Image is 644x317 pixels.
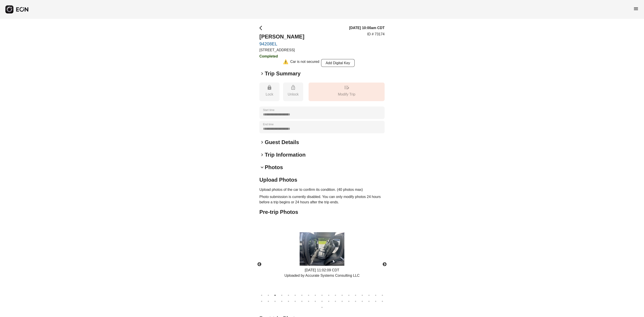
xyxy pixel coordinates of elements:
button: 33 [347,299,351,304]
button: 24 [286,299,291,304]
button: 4 [280,293,284,298]
button: 39 [320,305,324,310]
button: 17 [367,293,371,298]
button: 29 [320,299,324,304]
button: 1 [259,293,264,298]
p: [STREET_ADDRESS] [259,47,304,53]
span: keyboard_arrow_right [259,140,265,145]
button: 20 [259,299,264,304]
div: ⚠️ [283,59,288,67]
span: keyboard_arrow_right [259,71,265,76]
button: 12 [333,293,338,298]
span: keyboard_arrow_right [259,152,265,157]
button: 38 [380,299,385,304]
button: 14 [347,293,351,298]
p: Photo submission is currently disabled. You can only modify photos 24 hours before a trip begins ... [259,194,385,205]
button: 3 [273,293,277,298]
button: 32 [340,299,344,304]
button: 25 [293,299,297,304]
button: Add Digital Key [321,59,355,67]
h3: [DATE] 10:00am CDT [349,25,385,31]
button: 31 [333,299,338,304]
button: 27 [306,299,311,304]
button: 18 [373,293,378,298]
button: 11 [326,293,331,298]
button: 9 [313,293,318,298]
button: Next [377,257,392,272]
button: 23 [280,299,284,304]
span: keyboard_arrow_down [259,165,265,170]
p: ID # 73174 [367,32,385,37]
button: 16 [360,293,364,298]
button: 35 [360,299,364,304]
div: [DATE] 11:02:09 CDT [284,268,360,278]
button: Previous [252,257,267,272]
p: Upload photos of the car to confirm its condition. (40 photos max) [259,187,385,192]
a: 94208EL [259,41,304,47]
button: 15 [353,293,358,298]
h2: Trip Summary [265,70,301,77]
button: 34 [353,299,358,304]
button: 5 [286,293,291,298]
button: 10 [320,293,324,298]
h2: [PERSON_NAME] [259,33,304,40]
button: 8 [306,293,311,298]
button: 2 [266,293,271,298]
button: 19 [380,293,385,298]
div: Car is not secured [290,59,319,67]
h2: Upload Photos [259,176,385,183]
img: https://fastfleet.me/rails/active_storage/blobs/redirect/eyJfcmFpbHMiOnsibWVzc2FnZSI6IkJBaHBBL1ZZ... [300,232,344,266]
div: Uploaded by Accurate Systems Consulting LLC [284,273,360,278]
h2: Photos [265,164,283,171]
button: 36 [367,299,371,304]
button: 26 [300,299,304,304]
button: 37 [373,299,378,304]
button: 6 [293,293,297,298]
button: 30 [326,299,331,304]
span: arrow_back_ios [259,25,265,31]
button: 7 [300,293,304,298]
h2: Pre-trip Photos [259,208,385,216]
h2: Guest Details [265,139,299,146]
button: 13 [340,293,344,298]
button: 21 [266,299,271,304]
h3: Completed [259,54,304,59]
button: 22 [273,299,277,304]
h2: Trip Information [265,151,306,158]
button: 28 [313,299,318,304]
span: menu [633,6,639,11]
